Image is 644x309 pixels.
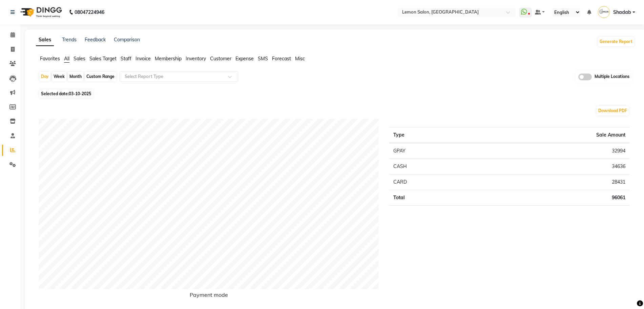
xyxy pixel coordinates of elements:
a: Feedback [85,37,106,43]
span: All [64,56,69,62]
span: SMS [258,56,268,62]
td: CARD [389,174,478,190]
th: Sale Amount [478,127,629,143]
span: Misc [295,56,305,62]
td: GPAY [389,143,478,159]
span: Customer [210,56,231,62]
span: Sales Target [89,56,117,62]
a: Comparison [114,37,140,43]
td: CASH [389,159,478,174]
td: 96061 [478,190,629,205]
td: Total [389,190,478,205]
span: Multiple Locations [595,74,629,80]
span: Shadab [613,9,631,16]
div: Week [52,72,66,81]
span: Favorites [40,56,60,62]
div: Day [39,72,50,81]
span: Membership [155,56,182,62]
span: Inventory [186,56,206,62]
a: Sales [36,34,54,46]
span: Selected date: [39,89,93,98]
b: 08047224946 [75,3,104,22]
button: Generate Report [598,37,634,46]
img: logo [17,3,64,22]
span: Forecast [272,56,291,62]
span: Staff [121,56,131,62]
span: Invoice [136,56,151,62]
span: Expense [235,56,254,62]
span: 03-10-2025 [69,91,91,96]
button: Download PDF [597,106,629,116]
span: Sales [74,56,85,62]
td: 32994 [478,143,629,159]
div: Month [68,72,83,81]
th: Type [389,127,478,143]
img: Shadab [598,6,610,18]
td: 28431 [478,174,629,190]
a: Trends [62,37,77,43]
h6: Payment mode [39,292,379,301]
div: Custom Range [85,72,116,81]
td: 34636 [478,159,629,174]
